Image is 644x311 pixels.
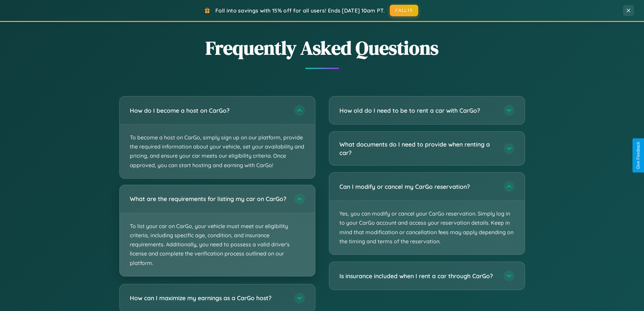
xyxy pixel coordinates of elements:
h3: How old do I need to be to rent a car with CarGo? [339,106,497,115]
p: To become a host on CarGo, simply sign up on our platform, provide the required information about... [120,125,315,178]
h3: How can I maximize my earnings as a CarGo host? [130,294,287,302]
h3: Is insurance included when I rent a car through CarGo? [339,272,497,280]
div: Give Feedback [636,142,641,169]
button: FALL15 [390,5,418,16]
h2: Frequently Asked Questions [119,35,525,61]
p: Yes, you can modify or cancel your CarGo reservation. Simply log in to your CarGo account and acc... [329,201,525,254]
h3: How do I become a host on CarGo? [130,106,287,115]
p: To list your car on CarGo, your vehicle must meet our eligibility criteria, including specific ag... [120,213,315,276]
h3: Can I modify or cancel my CarGo reservation? [339,182,497,191]
span: Fall into savings with 15% off for all users! Ends [DATE] 10am PT. [215,7,385,14]
h3: What are the requirements for listing my car on CarGo? [130,195,287,203]
h3: What documents do I need to provide when renting a car? [339,140,497,157]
